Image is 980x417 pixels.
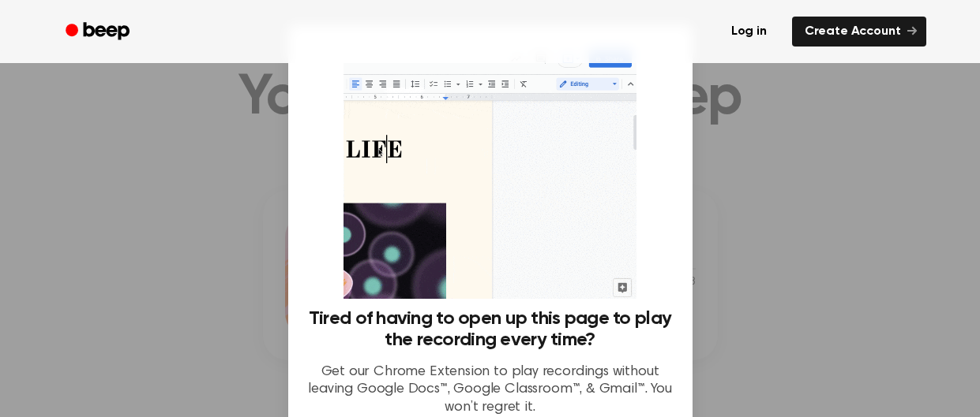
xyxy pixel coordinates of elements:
h3: Tired of having to open up this page to play the recording every time? [307,308,674,351]
p: Get our Chrome Extension to play recordings without leaving Google Docs™, Google Classroom™, & Gm... [307,363,674,417]
img: Beep extension in action [344,44,636,299]
a: Log in [715,13,783,50]
a: Create Account [792,17,926,47]
a: Beep [54,17,144,47]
